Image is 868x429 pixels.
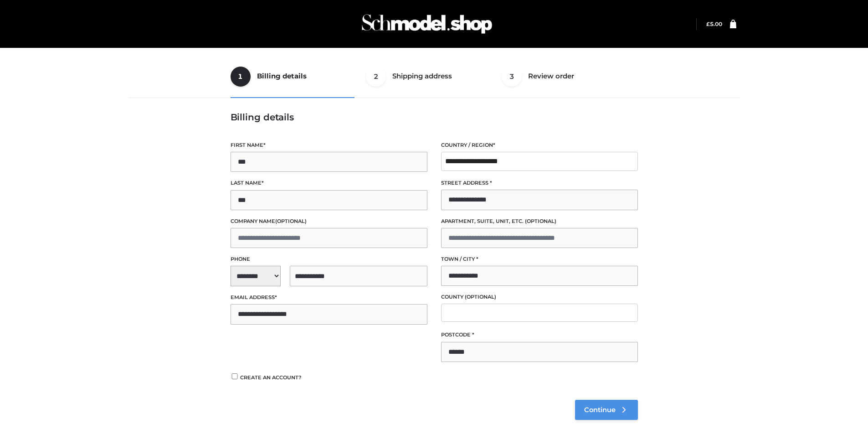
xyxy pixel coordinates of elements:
label: Country / Region [441,141,638,150]
label: Postcode [441,331,638,339]
label: County [441,293,638,301]
span: Continue [584,406,616,414]
label: Email address [231,293,427,302]
span: (optional) [465,294,496,300]
span: £ [706,21,710,27]
label: First name [231,141,427,150]
label: Street address [441,179,638,187]
label: Phone [231,255,427,264]
a: £5.00 [706,21,722,27]
span: (optional) [525,218,556,224]
label: Last name [231,179,427,187]
span: Create an account? [240,374,302,381]
a: Continue [575,400,638,420]
img: Schmodel Admin 964 [359,6,495,42]
label: Apartment, suite, unit, etc. [441,217,638,226]
span: (optional) [275,218,307,224]
input: Create an account? [231,373,239,379]
label: Company name [231,217,427,226]
label: Town / City [441,255,638,264]
bdi: 5.00 [706,21,722,27]
h3: Billing details [231,112,638,123]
